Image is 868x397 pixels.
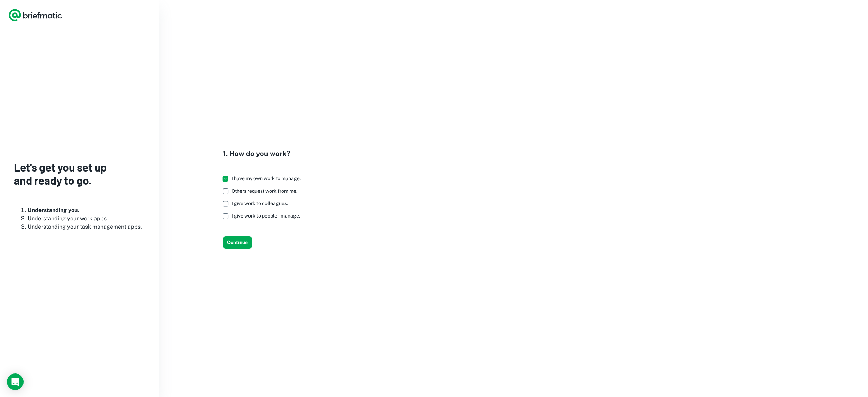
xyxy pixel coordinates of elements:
[232,201,288,206] span: I give work to colleagues.
[28,214,145,223] li: Understanding your work apps.
[14,160,145,187] h3: Let's get you set up and ready to go.
[223,148,306,159] h4: 1. How do you work?
[232,213,300,219] span: I give work to people I manage.
[8,8,62,22] a: Logo
[28,207,79,213] b: Understanding you.
[28,223,145,231] li: Understanding your task management apps.
[223,236,252,249] button: Continue
[232,188,297,194] span: Others request work from me.
[232,176,301,181] span: I have my own work to manage.
[7,373,24,390] div: Load Chat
